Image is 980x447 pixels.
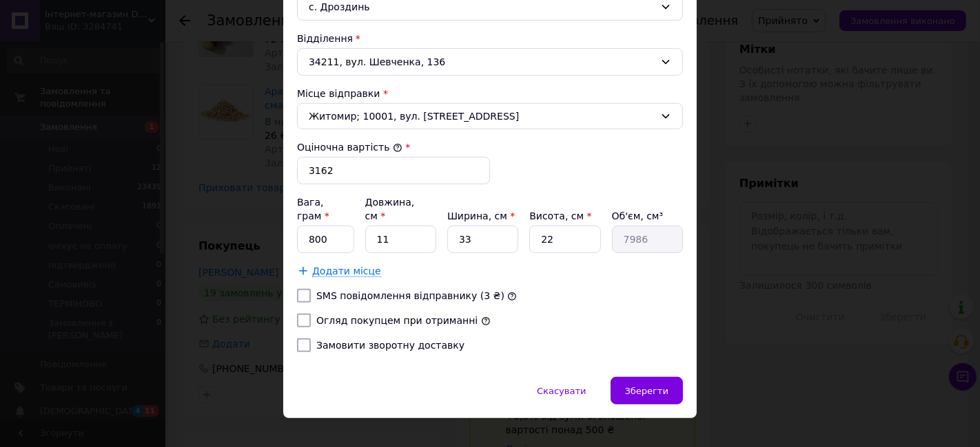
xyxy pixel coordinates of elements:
label: Ширина, см [447,210,515,221]
div: 34211, вул. Шевченка, 136 [297,48,683,76]
label: Висота, см [529,210,591,221]
span: Зберегти [625,386,668,396]
label: Вага, грам [297,197,329,221]
div: Об'єм, см³ [612,209,683,223]
div: Місце відправки [297,87,683,100]
span: Житомир; 10001, вул. [STREET_ADDRESS] [309,109,655,123]
span: Додати місце [312,265,381,277]
label: Огляд покупцем при отриманні [316,315,478,326]
label: Оціночна вартість [297,142,402,153]
span: Скасувати [537,386,586,396]
label: Замовити зворотну доставку [316,340,465,351]
label: Довжина, см [365,197,415,221]
label: SMS повідомлення відправнику (3 ₴) [316,290,504,301]
div: Відділення [297,32,683,45]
